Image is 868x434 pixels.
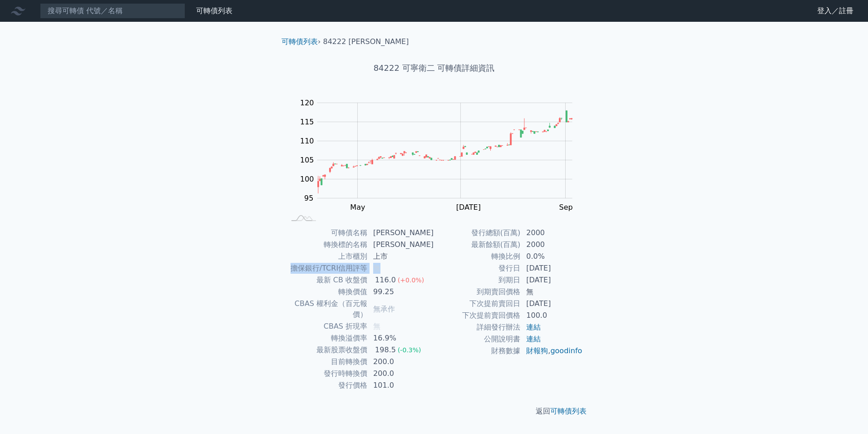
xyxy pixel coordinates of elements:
[285,274,368,286] td: 最新 CB 收盤價
[368,286,434,298] td: 99.25
[285,380,368,391] td: 發行價格
[285,356,368,368] td: 目前轉換價
[434,345,521,357] td: 財務數據
[559,203,573,212] tspan: Sep
[434,227,521,239] td: 發行總額(百萬)
[521,310,583,321] td: 100.0
[434,262,521,274] td: 發行日
[521,286,583,298] td: 無
[281,37,318,46] a: 可轉債列表
[823,390,868,434] iframe: Chat Widget
[521,298,583,310] td: [DATE]
[373,264,380,272] span: 無
[300,175,314,183] tspan: 100
[285,298,368,321] td: CBAS 權利金（百元報價）
[434,321,521,333] td: 詳細發行辦法
[285,227,368,239] td: 可轉債名稱
[368,368,434,380] td: 200.0
[274,406,594,417] p: 返回
[373,305,395,313] span: 無承作
[40,3,185,19] input: 搜尋可轉債 代號／名稱
[434,286,521,298] td: 到期賣回價格
[521,345,583,357] td: ,
[373,345,398,355] div: 198.5
[300,99,314,107] tspan: 120
[434,239,521,251] td: 最新餘額(百萬)
[196,6,232,15] a: 可轉債列表
[285,321,368,332] td: CBAS 折現率
[434,251,521,262] td: 轉換比例
[281,36,321,47] li: ›
[521,239,583,251] td: 2000
[350,203,365,212] tspan: May
[323,36,409,47] li: 84222 [PERSON_NAME]
[300,118,314,126] tspan: 115
[368,380,434,391] td: 101.0
[368,251,434,262] td: 上市
[823,390,868,434] div: 聊天小工具
[285,368,368,380] td: 發行時轉換價
[285,286,368,298] td: 轉換價值
[550,346,582,355] a: goodinfo
[368,227,434,239] td: [PERSON_NAME]
[526,346,548,355] a: 財報狗
[285,344,368,356] td: 最新股票收盤價
[550,407,587,415] a: 可轉債列表
[300,137,314,145] tspan: 110
[368,332,434,344] td: 16.9%
[285,251,368,262] td: 上市櫃別
[434,310,521,321] td: 下次提前賣回價格
[434,274,521,286] td: 到期日
[526,323,541,331] a: 連結
[373,275,398,286] div: 116.0
[521,274,583,286] td: [DATE]
[285,332,368,344] td: 轉換溢價率
[521,227,583,239] td: 2000
[456,203,481,212] tspan: [DATE]
[300,156,314,164] tspan: 105
[368,356,434,368] td: 200.0
[434,333,521,345] td: 公開說明書
[521,262,583,274] td: [DATE]
[304,194,313,202] tspan: 95
[398,346,421,354] span: (-0.3%)
[810,4,861,18] a: 登入／註冊
[373,322,380,330] span: 無
[398,276,424,284] span: (+0.0%)
[274,62,594,74] h1: 84222 可寧衛二 可轉債詳細資訊
[296,99,586,230] g: Chart
[521,251,583,262] td: 0.0%
[368,239,434,251] td: [PERSON_NAME]
[526,335,541,343] a: 連結
[434,298,521,310] td: 下次提前賣回日
[285,262,368,274] td: 擔保銀行/TCRI信用評等
[285,239,368,251] td: 轉換標的名稱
